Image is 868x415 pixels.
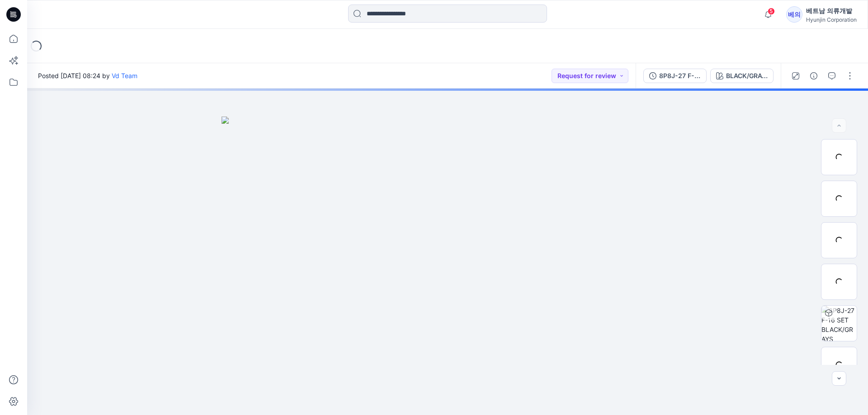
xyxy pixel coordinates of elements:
span: 5 [768,8,775,15]
img: 8P8J-27 F-16 SET BLACK/GRAYS [821,306,857,341]
div: BLACK/GRAYS [726,71,768,81]
span: Posted [DATE] 08:24 by [38,71,137,80]
div: 베의 [786,6,802,23]
button: Details [807,69,821,83]
div: Hyunjin Corporation [806,16,857,23]
div: 8P8J-27 F-16 SET [659,71,701,81]
div: 베트남 의류개발 [806,5,857,16]
button: 8P8J-27 F-16 SET [643,69,707,83]
a: Vd Team [112,72,137,79]
button: BLACK/GRAYS [710,69,774,83]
